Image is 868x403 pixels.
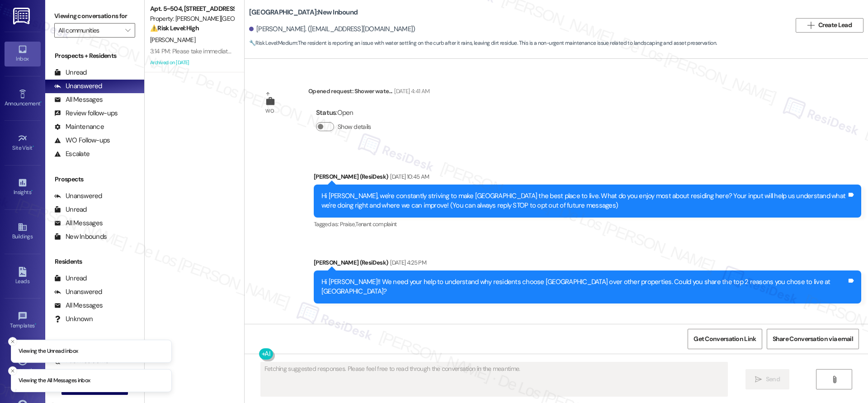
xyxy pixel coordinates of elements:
[807,22,814,29] i: 
[150,4,234,14] div: Apt. 5~504, [STREET_ADDRESS]
[5,308,41,333] a: Templates •
[45,175,144,184] div: Prospects
[19,347,78,356] p: Viewing the Unread inbox
[54,136,110,145] div: WO Follow-ups
[33,143,34,150] span: •
[388,172,429,181] div: [DATE] 10:45 AM
[8,366,17,375] button: Close toast
[745,369,789,389] button: Send
[54,68,87,77] div: Unread
[5,219,41,244] a: Buildings
[338,122,371,132] label: Show details
[316,108,336,117] b: Status
[54,274,87,283] div: Unread
[5,353,41,377] a: Account
[54,95,103,104] div: All Messages
[308,86,429,99] div: Opened request: Shower wate...
[58,23,121,38] input: All communities
[54,122,104,132] div: Maintenance
[54,314,93,324] div: Unknown
[125,27,130,34] i: 
[45,51,144,61] div: Prospects + Residents
[13,8,32,24] img: ResiDesk Logo
[831,376,838,383] i: 
[54,218,103,228] div: All Messages
[321,191,847,211] div: Hi [PERSON_NAME], we're constantly striving to make [GEOGRAPHIC_DATA] the best place to live. Wha...
[149,57,235,68] div: Archived on [DATE]
[54,149,90,159] div: Escalate
[693,334,756,344] span: Get Conversation Link
[249,39,297,47] strong: 🔧 Risk Level: Medium
[8,337,17,346] button: Close toast
[314,172,861,185] div: [PERSON_NAME] (ResiDesk)
[19,377,90,385] p: Viewing the All Messages inbox
[392,86,429,96] div: [DATE] 4:41 AM
[35,321,36,327] span: •
[767,329,859,349] button: Share Conversation via email
[316,106,375,120] div: : Open
[340,220,355,228] span: Praise ,
[818,20,852,30] span: Create Lead
[388,258,426,267] div: [DATE] 4:25 PM
[355,220,397,228] span: Tenant complaint
[766,375,780,384] span: Send
[755,376,762,383] i: 
[5,131,41,155] a: Site Visit •
[314,258,861,270] div: [PERSON_NAME] (ResiDesk)
[45,257,144,266] div: Residents
[150,47,477,55] div: 3:14 PM: Please take immediate action or if it's possible give me apartments manager numbers I ha...
[54,287,102,297] div: Unanswered
[150,24,199,32] strong: ⚠️ Risk Level: High
[54,232,107,242] div: New Inbounds
[54,9,135,23] label: Viewing conversations for
[5,264,41,289] a: Leads
[150,36,195,44] span: [PERSON_NAME]
[265,106,274,116] div: WO
[54,301,103,310] div: All Messages
[54,81,102,91] div: Unanswered
[249,8,358,17] b: [GEOGRAPHIC_DATA]: New Inbound
[5,175,41,199] a: Insights •
[773,334,853,344] span: Share Conversation via email
[688,329,762,349] button: Get Conversation Link
[150,14,234,24] div: Property: [PERSON_NAME][GEOGRAPHIC_DATA] Apartments
[321,277,847,297] div: Hi [PERSON_NAME]!! We need your help to understand why residents choose [GEOGRAPHIC_DATA] over ot...
[249,38,717,48] span: : The resident is reporting an issue with water settling on the curb after it rains, leaving dirt...
[40,99,42,105] span: •
[261,362,727,396] textarea: Fetching suggested responses. Please feel free to read through the conversation in the meantime.
[54,191,102,201] div: Unanswered
[249,24,415,34] div: [PERSON_NAME]. ([EMAIL_ADDRESS][DOMAIN_NAME])
[54,109,118,118] div: Review follow-ups
[31,188,33,194] span: •
[796,18,863,33] button: Create Lead
[5,42,41,66] a: Inbox
[54,205,87,214] div: Unread
[314,218,861,231] div: Tagged as:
